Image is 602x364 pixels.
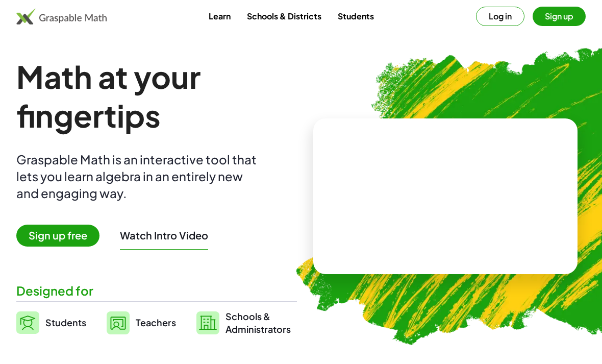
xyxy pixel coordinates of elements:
[16,151,261,202] div: Graspable Math is an interactive tool that lets you learn algebra in an entirely new and engaging...
[107,310,176,335] a: Teachers
[476,7,524,26] button: Log in
[225,310,291,335] span: Schools & Administrators
[120,229,208,242] button: Watch Intro Video
[196,310,291,335] a: Schools &Administrators
[200,7,239,26] a: Learn
[45,317,86,328] span: Students
[533,7,586,26] button: Sign up
[196,311,219,334] img: svg%3e
[16,57,297,135] h1: Math at your fingertips
[239,7,330,26] a: Schools & Districts
[16,225,99,247] span: Sign up free
[16,282,297,299] div: Designed for
[136,317,176,328] span: Teachers
[107,311,130,334] img: svg%3e
[16,310,86,335] a: Students
[16,311,39,334] img: svg%3e
[369,158,522,234] video: What is this? This is dynamic math notation. Dynamic math notation plays a central role in how Gr...
[330,7,382,26] a: Students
